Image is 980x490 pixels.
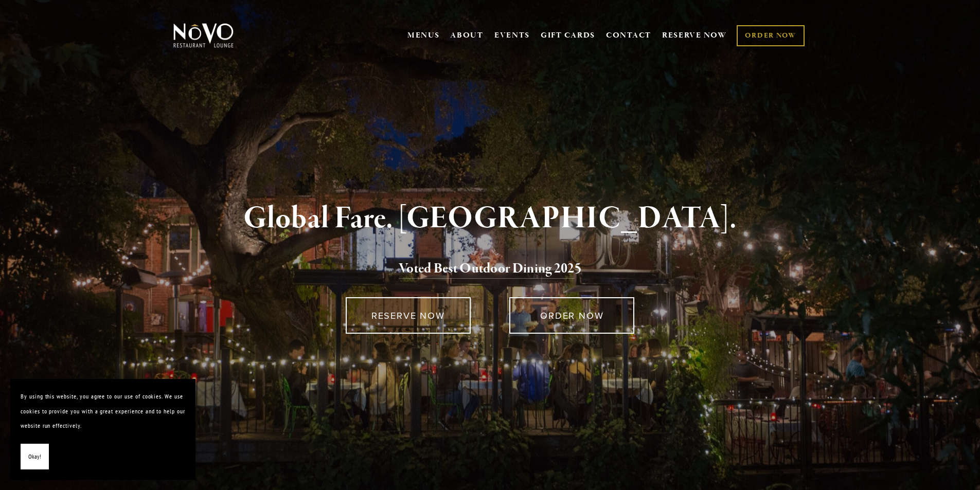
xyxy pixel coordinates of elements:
[494,30,530,41] a: EVENTS
[399,260,575,279] a: Voted Best Outdoor Dining 202
[243,199,737,238] strong: Global Fare. [GEOGRAPHIC_DATA].
[190,258,790,280] h2: 5
[541,26,595,45] a: GIFT CARDS
[509,297,634,334] a: ORDER NOW
[407,30,440,41] a: MENUS
[21,444,49,470] button: Okay!
[450,30,484,41] a: ABOUT
[662,26,727,45] a: RESERVE NOW
[346,297,471,334] a: RESERVE NOW
[21,389,185,433] p: By using this website, you agree to our use of cookies. We use cookies to provide you with a grea...
[171,23,236,48] img: Novo Restaurant &amp; Lounge
[606,26,651,45] a: CONTACT
[10,379,195,480] section: Cookie banner
[737,25,804,46] a: ORDER NOW
[28,449,41,464] span: Okay!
